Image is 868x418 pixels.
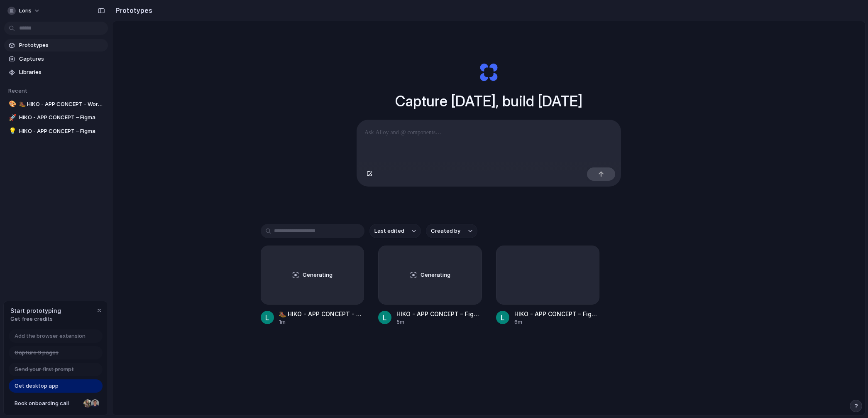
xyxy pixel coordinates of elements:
span: Add the browser extension [15,332,86,340]
button: Created by [426,224,477,238]
span: Book onboarding call [15,399,80,408]
span: Send your first prompt [15,365,74,374]
div: 5m [396,318,482,326]
span: Libraries [19,68,105,76]
button: 🎨 [7,100,16,108]
span: Prototypes [19,41,105,49]
a: Get desktop app [9,379,103,393]
span: Generating [421,271,450,279]
div: 1m [279,318,364,326]
a: Prototypes [4,39,108,52]
span: HIKO - APP CONCEPT – Figma [19,113,105,122]
a: GeneratingHIKO - APP CONCEPT – Figma5m [378,246,482,326]
span: Created by [431,227,460,235]
span: Capture 3 pages [15,349,59,357]
a: Book onboarding call [9,397,103,410]
a: 🎨🥾 HIKO - APP CONCEPT - Workspace [4,98,108,111]
a: Libraries [4,66,108,79]
div: 💡 [9,126,15,136]
span: Recent [8,87,27,94]
a: Generating🥾 HIKO - APP CONCEPT - Workspace1m [261,246,364,326]
div: 🎨 [9,99,15,109]
h2: Prototypes [112,5,152,15]
span: Get free credits [10,315,61,323]
span: Generating [303,271,333,279]
a: Captures [4,53,108,65]
div: Nicole Kubica [83,398,93,408]
button: 💡 [7,127,16,135]
button: 🚀 [7,113,16,122]
div: 6m [514,318,600,326]
button: Last edited [369,224,421,238]
div: Christian Iacullo [90,398,100,408]
span: 🥾 HIKO - APP CONCEPT - Workspace [19,100,105,108]
span: Captures [19,55,105,63]
h1: Capture [DATE], build [DATE] [395,90,582,112]
span: loris [19,7,32,15]
button: loris [4,4,44,17]
span: HIKO - APP CONCEPT – Figma [19,127,105,135]
a: 🚀HIKO - APP CONCEPT – Figma [4,111,108,124]
span: Start prototyping [10,306,61,315]
div: 🥾 HIKO - APP CONCEPT - Workspace [279,310,364,318]
div: HIKO - APP CONCEPT – Figma [514,310,600,318]
span: Last edited [374,227,404,235]
a: HIKO - APP CONCEPT – Figma6m [496,246,600,326]
div: 🚀 [9,113,15,123]
div: HIKO - APP CONCEPT – Figma [396,310,482,318]
span: Get desktop app [15,382,59,390]
a: 💡HIKO - APP CONCEPT – Figma [4,125,108,138]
